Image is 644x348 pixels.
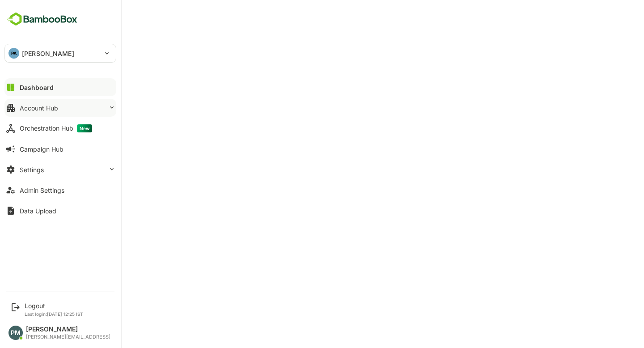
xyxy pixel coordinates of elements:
div: Orchestration Hub [20,124,92,132]
div: PA [8,48,19,59]
div: [PERSON_NAME][EMAIL_ADDRESS] [26,334,110,340]
button: Account Hub [4,99,116,117]
div: [PERSON_NAME] [26,326,110,333]
p: [PERSON_NAME] [22,49,74,58]
button: Campaign Hub [4,140,116,158]
button: Orchestration HubNew [4,119,116,137]
div: Admin Settings [20,187,64,194]
span: New [77,124,92,132]
div: PA[PERSON_NAME] [5,44,116,62]
img: BambooboxFullLogoMark.5f36c76dfaba33ec1ec1367b70bb1252.svg [4,11,80,28]
div: PM [8,326,23,340]
p: Last login: [DATE] 12:25 IST [25,311,83,317]
div: Account Hub [20,104,58,112]
div: Campaign Hub [20,145,64,153]
div: Logout [25,302,83,310]
div: Data Upload [20,207,56,215]
button: Dashboard [4,78,116,96]
button: Settings [4,161,116,178]
div: Settings [20,166,44,174]
div: Dashboard [20,84,54,91]
button: Data Upload [4,202,116,220]
button: Admin Settings [4,181,116,199]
